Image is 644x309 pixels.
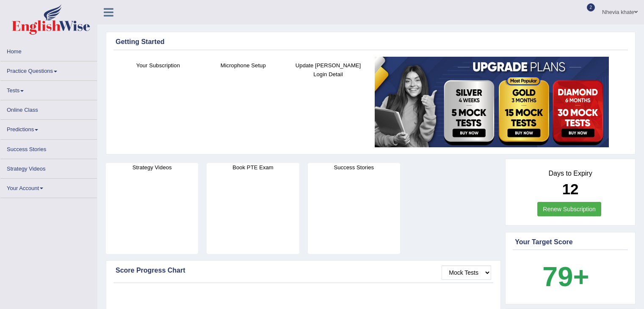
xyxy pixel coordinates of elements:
[0,42,97,58] a: Home
[120,61,196,70] h4: Your Subscription
[0,100,97,117] a: Online Class
[562,181,579,197] b: 12
[0,179,97,195] a: Your Account
[207,163,299,172] h4: Book PTE Exam
[0,61,97,78] a: Practice Questions
[0,120,97,136] a: Predictions
[515,170,626,177] h4: Days to Expiry
[205,61,282,70] h4: Microphone Setup
[0,81,97,97] a: Tests
[308,163,400,172] h4: Success Stories
[116,265,491,276] div: Score Progress Chart
[515,237,626,247] div: Your Target Score
[290,61,367,79] h4: Update [PERSON_NAME] Login Detail
[542,261,589,292] b: 79+
[106,163,198,172] h4: Strategy Videos
[587,3,595,11] span: 2
[537,202,601,216] a: Renew Subscription
[0,159,97,176] a: Strategy Videos
[375,57,609,147] img: small5.jpg
[116,37,626,47] div: Getting Started
[0,140,97,156] a: Success Stories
